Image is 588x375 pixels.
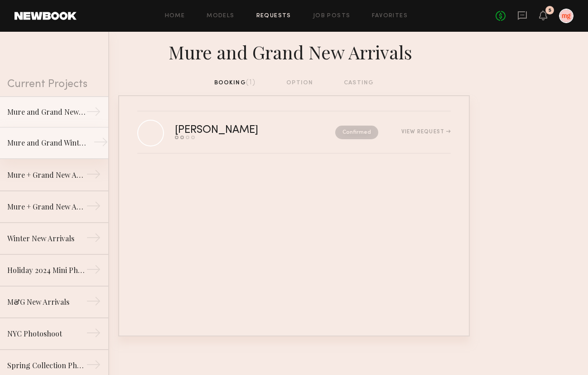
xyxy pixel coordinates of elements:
[93,135,108,153] div: →
[86,326,101,344] div: →
[7,233,86,244] div: Winter New Arrivals
[86,199,101,217] div: →
[335,126,378,139] nb-request-status: Confirmed
[165,13,185,19] a: Home
[86,104,101,122] div: →
[401,129,451,135] div: View Request
[256,13,291,19] a: Requests
[7,328,86,339] div: NYC Photoshoot
[372,13,408,19] a: Favorites
[118,39,470,63] div: Mure and Grand New Arrivals
[7,360,86,371] div: Spring Collection Photoshoot
[7,297,86,307] div: M&G New Arrivals
[7,107,86,117] div: Mure and Grand New Arrivals
[86,294,101,312] div: →
[175,125,297,136] div: [PERSON_NAME]
[7,201,86,212] div: Mure + Grand New Arrivals
[7,170,86,180] div: Mure + Grand New Arrivals Photoshoot
[7,137,86,148] div: Mure and Grand Winter New Arrivals
[86,167,101,185] div: →
[7,265,86,276] div: Holiday 2024 Mini Photoshoot
[549,8,551,13] div: 5
[137,112,451,154] a: [PERSON_NAME]ConfirmedView Request
[86,230,101,248] div: →
[207,13,234,19] a: Models
[86,262,101,280] div: →
[313,13,351,19] a: Job Posts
